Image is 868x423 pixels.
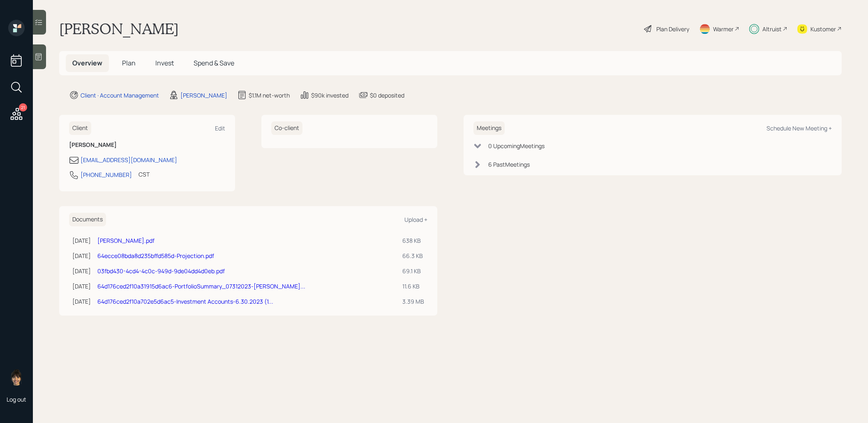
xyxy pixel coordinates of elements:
h6: Documents [69,213,106,226]
div: Log out [7,395,26,403]
div: Client · Account Management [81,91,159,100]
div: 66.3 KB [402,251,424,260]
a: [PERSON_NAME].pdf [97,237,155,244]
div: Plan Delivery [656,25,689,33]
div: $90k invested [311,91,349,100]
h6: Client [69,121,91,135]
span: Plan [122,58,136,67]
span: Overview [72,58,102,67]
a: 64ecce08bda8d235bffd585d-Projection.pdf [97,252,214,260]
h1: [PERSON_NAME] [59,20,179,38]
h6: Meetings [473,121,505,135]
a: 03fbd430-4cd4-4c0c-949d-9de04dd4d0eb.pdf [97,267,225,275]
div: [DATE] [72,297,91,306]
div: Upload + [404,216,427,223]
div: [PHONE_NUMBER] [81,170,132,179]
span: Spend & Save [194,58,234,67]
a: 64d176ced2f10a702e5d6ac5-Investment Accounts-6.30.2023 (1... [97,297,273,305]
div: $1.1M net-worth [249,91,290,100]
a: 64d176ced2f10a31915d6ac6-PortfolioSummary_07312023-[PERSON_NAME]... [97,282,305,290]
span: Invest [155,58,174,67]
div: Warmer [713,25,734,33]
div: $0 deposited [370,91,404,100]
div: Edit [215,124,225,132]
h6: Co-client [271,121,302,135]
div: Kustomer [810,25,836,33]
div: [DATE] [72,236,91,245]
div: 0 Upcoming Meeting s [488,142,545,150]
div: [DATE] [72,282,91,291]
div: [DATE] [72,267,91,275]
h6: [PERSON_NAME] [69,142,225,149]
div: Altruist [762,25,782,33]
div: [EMAIL_ADDRESS][DOMAIN_NAME] [81,156,177,164]
div: CST [139,170,150,179]
div: 21 [19,103,27,112]
div: Schedule New Meeting + [766,124,832,132]
div: 3.39 MB [402,297,424,306]
img: treva-nostdahl-headshot.png [8,369,25,386]
div: 638 KB [402,236,424,245]
div: [PERSON_NAME] [180,91,227,100]
div: 11.6 KB [402,282,424,291]
div: 6 Past Meeting s [488,160,530,169]
div: 69.1 KB [402,267,424,275]
div: [DATE] [72,251,91,260]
